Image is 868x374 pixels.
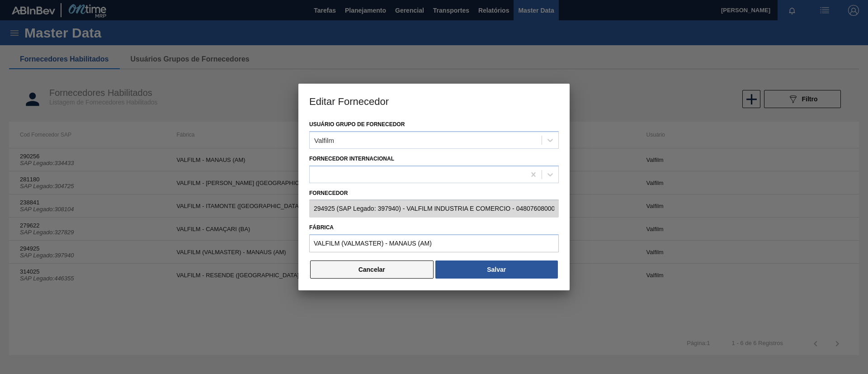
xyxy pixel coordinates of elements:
label: Fábrica [309,221,559,234]
div: Valfilm [314,136,334,144]
button: Cancelar [310,260,434,279]
button: Salvar [435,260,558,279]
label: Usuário Grupo de Fornecedor [309,121,405,128]
label: Fornecedor Internacional [309,156,394,162]
label: Fornecedor [309,187,559,200]
h3: Editar Fornecedor [298,84,570,118]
